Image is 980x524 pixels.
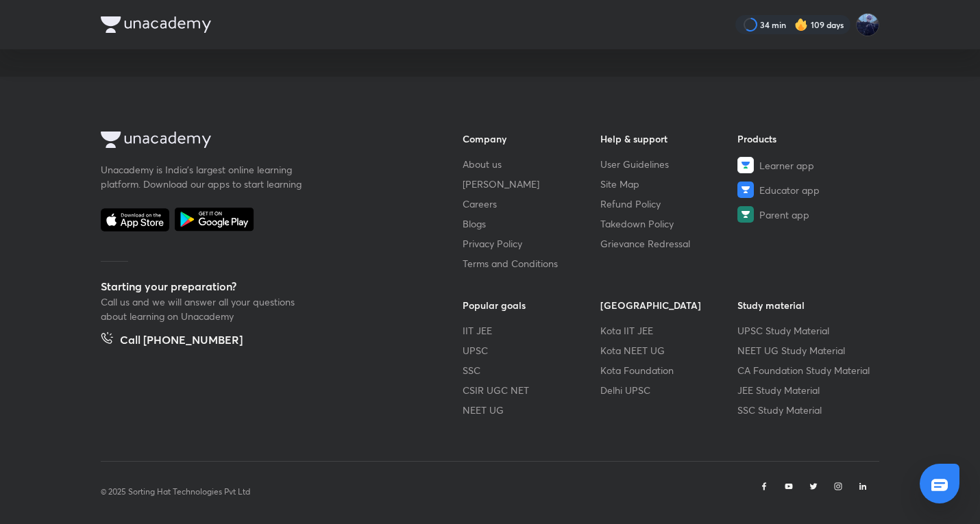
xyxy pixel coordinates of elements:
[600,363,738,377] a: Kota Foundation
[737,363,875,377] a: CA Foundation Study Material
[463,383,600,397] a: CSIR UGC NET
[737,323,875,338] a: UPSC Study Material
[737,157,754,173] img: Learner app
[463,343,600,358] a: UPSC
[101,332,243,351] a: Call [PHONE_NUMBER]
[120,332,243,351] h5: Call [PHONE_NUMBER]
[600,216,738,231] a: Takedown Policy
[463,197,600,211] a: Careers
[600,157,738,171] a: User Guidelines
[759,208,809,222] span: Parent app
[101,486,250,498] p: © 2025 Sorting Hat Technologies Pvt Ltd
[101,16,211,33] img: Company Logo
[463,298,600,312] h6: Popular goals
[463,216,600,231] a: Blogs
[737,182,754,198] img: Educator app
[737,157,875,173] a: Learner app
[463,132,600,146] h6: Company
[600,236,738,251] a: Grievance Redressal
[600,343,738,358] a: Kota NEET UG
[600,177,738,191] a: Site Map
[759,183,820,197] span: Educator app
[463,157,600,171] a: About us
[101,162,306,191] p: Unacademy is India’s largest online learning platform. Download our apps to start learning
[101,295,306,323] p: Call us and we will answer all your questions about learning on Unacademy
[737,206,875,223] a: Parent app
[737,298,875,312] h6: Study material
[737,182,875,198] a: Educator app
[463,197,497,211] span: Careers
[600,197,738,211] a: Refund Policy
[101,132,419,151] a: Company Logo
[737,403,875,417] a: SSC Study Material
[600,383,738,397] a: Delhi UPSC
[600,298,738,312] h6: [GEOGRAPHIC_DATA]
[794,18,808,32] img: streak
[463,177,600,191] a: [PERSON_NAME]
[463,323,600,338] a: IIT JEE
[463,256,600,271] a: Terms and Conditions
[101,278,419,295] h5: Starting your preparation?
[600,132,738,146] h6: Help & support
[737,206,754,223] img: Parent app
[463,363,600,377] a: SSC
[463,236,600,251] a: Privacy Policy
[737,383,875,397] a: JEE Study Material
[101,132,211,148] img: Company Logo
[856,13,879,36] img: Kushagra Singh
[600,323,738,338] a: Kota IIT JEE
[737,132,875,146] h6: Products
[463,403,600,417] a: NEET UG
[759,158,814,173] span: Learner app
[737,343,875,358] a: NEET UG Study Material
